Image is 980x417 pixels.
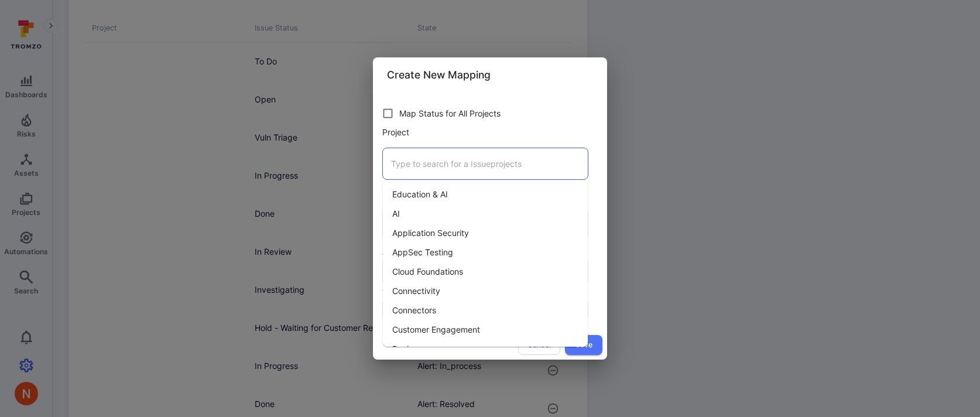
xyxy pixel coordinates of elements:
[388,153,582,174] input: Type to search for a Issueprojects
[399,107,501,119] div: Map Status for All Projects
[392,265,463,278] span: Cloud Foundations
[392,207,400,220] span: AI
[392,188,448,200] span: Education & AI
[373,57,607,93] h2: Create New Mapping
[392,304,436,316] span: Connectors
[382,126,588,138] label: Project
[392,323,480,336] span: Customer Engagement
[392,343,419,355] span: Design
[382,245,588,258] label: Alert State
[392,246,453,258] span: AppSec Testing
[392,227,469,239] span: Application Security
[382,186,588,198] label: Issue Status
[382,286,588,299] label: Vulnerability State
[392,285,440,297] span: Connectivity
